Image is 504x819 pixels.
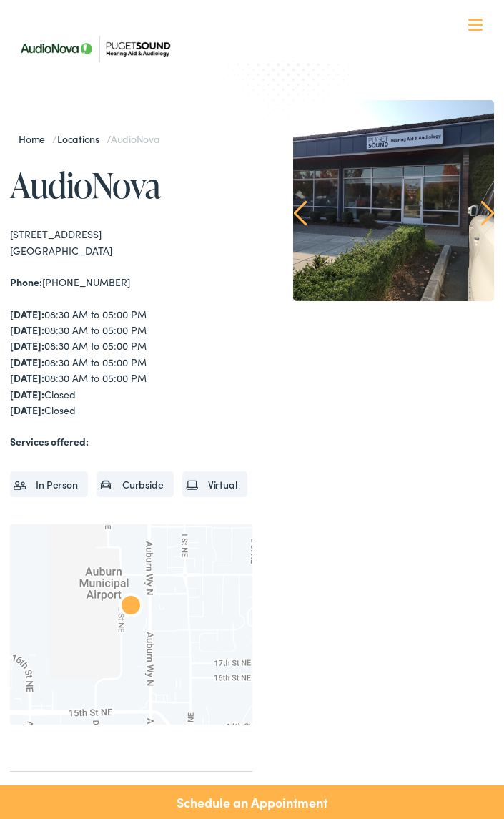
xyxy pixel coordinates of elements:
[97,471,174,497] li: Curbside
[114,590,148,624] div: AudioNova
[182,471,247,497] li: Virtual
[343,374,386,417] a: 4
[19,132,52,146] a: Home
[10,307,44,321] strong: [DATE]:
[111,132,159,146] span: AudioNova
[10,355,44,369] strong: [DATE]:
[10,434,89,448] strong: Services offered:
[10,371,44,385] strong: [DATE]:
[19,132,159,146] span: / /
[10,323,44,337] strong: [DATE]:
[10,387,44,401] strong: [DATE]:
[480,200,494,226] a: Next
[10,306,252,418] div: 08:30 AM to 05:00 PM 08:30 AM to 05:00 PM 08:30 AM to 05:00 PM 08:30 AM to 05:00 PM 08:30 AM to 0...
[10,275,42,289] strong: Phone:
[10,226,252,258] div: [STREET_ADDRESS] [GEOGRAPHIC_DATA]
[57,132,107,146] a: Locations
[429,313,472,355] a: 3
[10,403,44,417] strong: [DATE]:
[372,313,415,355] a: 2
[10,471,88,497] li: In Person
[315,313,357,355] a: 1
[294,200,307,226] a: Prev
[10,274,252,290] div: [PHONE_NUMBER]
[21,57,494,102] a: What We Offer
[10,166,252,204] h1: AudioNova
[10,338,44,353] strong: [DATE]:
[400,374,443,417] a: 5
